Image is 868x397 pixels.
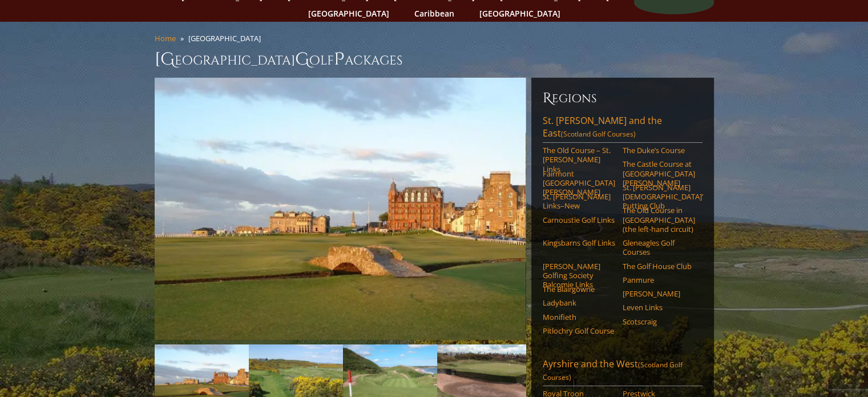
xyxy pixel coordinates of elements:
[543,146,615,174] a: The Old Course – St. [PERSON_NAME] Links
[623,238,695,257] a: Gleneagles Golf Courses
[543,192,615,211] a: St. [PERSON_NAME] Links–New
[561,129,636,139] span: (Scotland Golf Courses)
[623,289,695,298] a: [PERSON_NAME]
[623,159,695,187] a: The Castle Course at [GEOGRAPHIC_DATA][PERSON_NAME]
[543,360,683,382] span: (Scotland Golf Courses)
[474,5,566,22] a: [GEOGRAPHIC_DATA]
[543,215,615,224] a: Carnoustie Golf Links
[623,262,695,271] a: The Golf House Club
[623,183,695,211] a: St. [PERSON_NAME] [DEMOGRAPHIC_DATA]’ Putting Club
[334,48,345,71] span: P
[543,89,703,107] h6: Regions
[155,48,714,71] h1: [GEOGRAPHIC_DATA] olf ackages
[409,5,460,22] a: Caribbean
[543,284,615,294] a: The Blairgowrie
[295,48,309,71] span: G
[623,275,695,284] a: Panmure
[623,317,695,326] a: Scotscraig
[543,169,615,197] a: Fairmont [GEOGRAPHIC_DATA][PERSON_NAME]
[543,238,615,247] a: Kingsbarns Golf Links
[623,303,695,312] a: Leven Links
[543,326,615,335] a: Pitlochry Golf Course
[623,206,695,234] a: The Old Course in [GEOGRAPHIC_DATA] (the left-hand circuit)
[155,33,176,43] a: Home
[543,114,703,143] a: St. [PERSON_NAME] and the East(Scotland Golf Courses)
[543,298,615,307] a: Ladybank
[188,33,265,43] li: [GEOGRAPHIC_DATA]
[623,146,695,155] a: The Duke’s Course
[302,5,395,22] a: [GEOGRAPHIC_DATA]
[543,312,615,322] a: Monifieth
[543,262,615,290] a: [PERSON_NAME] Golfing Society Balcomie Links
[543,358,703,386] a: Ayrshire and the West(Scotland Golf Courses)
